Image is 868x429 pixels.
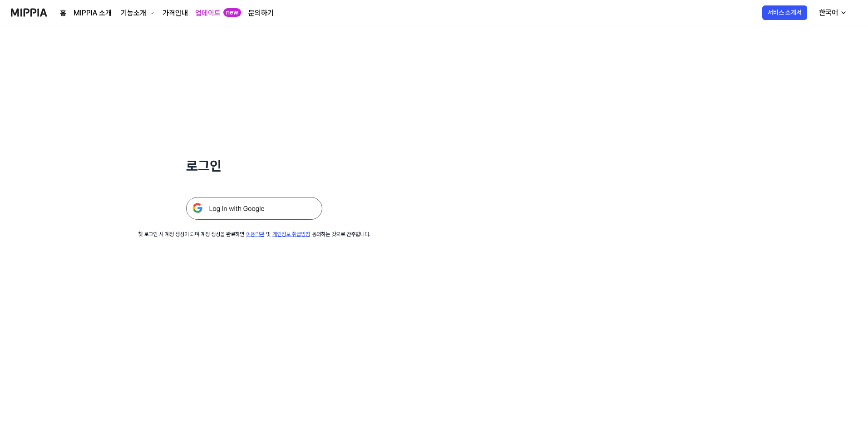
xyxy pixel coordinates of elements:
div: 기능소개 [119,8,148,19]
img: 구글 로그인 버튼 [186,197,322,220]
a: 업데이트 [195,8,221,19]
button: 서비스 소개서 [762,5,807,20]
div: new [223,8,241,17]
a: 이용약관 [246,231,264,237]
a: 가격안내 [163,8,188,19]
h1: 로그인 [186,156,322,175]
a: 홈 [60,8,66,19]
button: 기능소개 [119,8,155,19]
div: 한국어 [817,7,840,18]
a: MIPPIA 소개 [74,8,112,19]
button: 한국어 [812,4,853,22]
a: 문의하기 [248,8,274,19]
a: 개인정보 취급방침 [272,231,310,237]
div: 첫 로그인 시 계정 생성이 되며 계정 생성을 완료하면 및 동의하는 것으로 간주합니다. [138,231,370,238]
